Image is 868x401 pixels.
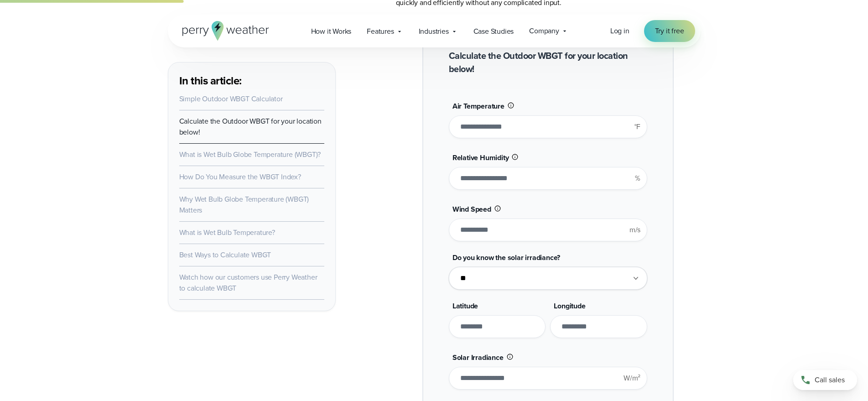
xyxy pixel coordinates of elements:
[179,116,322,137] a: Calculate the Outdoor WBGT for your location below!
[419,26,449,37] span: Industries
[179,194,309,215] a: Why Wet Bulb Globe Temperature (WBGT) Matters
[815,375,845,385] span: Call sales
[179,227,275,238] a: What is Wet Bulb Temperature?
[529,26,559,36] span: Company
[466,22,522,41] a: Case Studies
[473,26,514,37] span: Case Studies
[179,73,324,88] h3: In this article:
[452,152,509,163] span: Relative Humidity
[449,49,647,76] h2: Calculate the Outdoor WBGT for your location below!
[793,370,857,390] a: Call sales
[452,204,491,214] span: Wind Speed
[644,20,695,42] a: Try it free
[179,94,283,104] a: Simple Outdoor WBGT Calculator
[367,26,394,37] span: Features
[179,149,321,160] a: What is Wet Bulb Globe Temperature (WBGT)?
[655,26,684,36] span: Try it free
[303,22,359,41] a: How it Works
[610,26,629,36] a: Log in
[452,301,478,311] span: Latitude
[179,250,271,260] a: Best Ways to Calculate WBGT
[452,352,504,363] span: Solar Irradiance
[452,101,504,111] span: Air Temperature
[311,26,352,37] span: How it Works
[554,301,585,311] span: Longitude
[452,252,560,263] span: Do you know the solar irradiance?
[179,272,317,293] a: Watch how our customers use Perry Weather to calculate WBGT
[610,26,629,36] span: Log in
[179,172,301,182] a: How Do You Measure the WBGT Index?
